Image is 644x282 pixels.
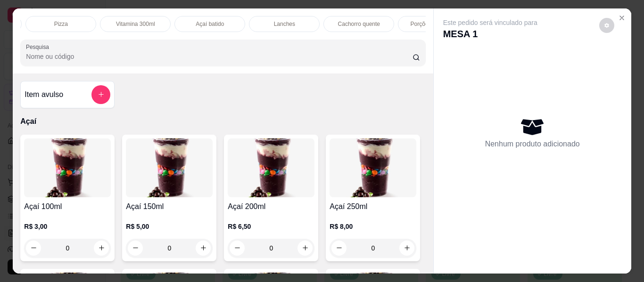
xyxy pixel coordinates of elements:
button: add-separate-item [91,85,110,104]
label: Pesquisa [26,43,52,51]
img: product-image [126,138,213,197]
img: product-image [24,138,111,197]
p: Lanches [274,20,295,28]
h4: Açaí 250ml [330,201,416,212]
p: Porções de batata [411,20,456,28]
button: Close [614,10,629,25]
p: MESA 1 [443,27,537,40]
p: Açaí [20,116,425,127]
p: R$ 6,50 [228,222,314,231]
p: R$ 5,00 [126,222,213,231]
p: Este pedido será vinculado para [443,18,537,27]
p: Pizza [54,20,68,28]
img: product-image [228,138,314,197]
h4: Açaí 150ml [126,201,213,212]
p: Cachorro quente [338,20,380,28]
input: Pesquisa [26,52,413,61]
button: decrease-product-quantity [599,18,614,33]
img: product-image [330,138,416,197]
h4: Item avulso [25,89,63,100]
p: R$ 3,00 [24,222,111,231]
p: R$ 8,00 [330,222,416,231]
h4: Açaí 200ml [228,201,314,212]
h4: Açaí 100ml [24,201,111,212]
p: Vitamina 300ml [116,20,155,28]
p: Nenhum produto adicionado [485,138,580,150]
p: Açaí batido [196,20,224,28]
